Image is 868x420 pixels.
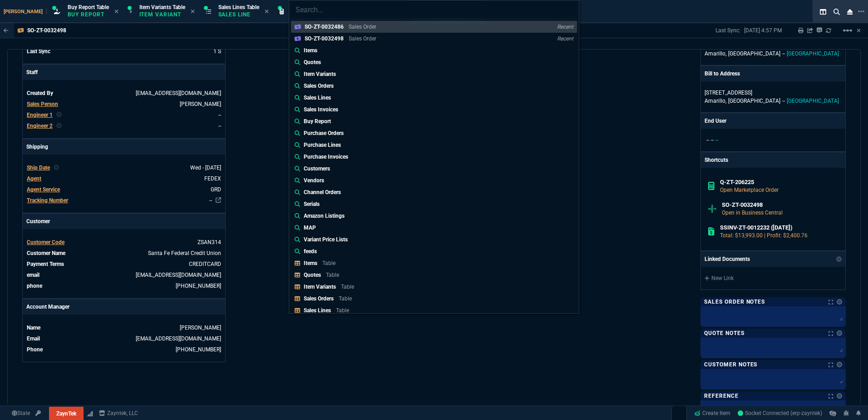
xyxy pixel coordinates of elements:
p: Table [336,307,349,314]
p: feeds [304,247,317,255]
p: Sales Orders [304,295,334,302]
p: Quotes [304,58,321,66]
p: Table [326,272,339,278]
p: SO-ZT-0032498 [305,35,344,42]
p: Sales Lines [304,94,331,102]
p: Item Variants [304,284,336,290]
p: Serials [304,200,320,208]
p: Channel Orders [304,188,341,196]
p: Quotes [304,272,321,278]
p: SO-ZT-0032486 [305,24,344,30]
a: API TOKEN [33,409,44,417]
input: Search... [289,0,579,19]
a: msbcCompanyName [96,409,141,417]
p: Items [304,260,317,266]
p: Purchase Orders [304,129,344,137]
p: Sales Lines [304,307,331,314]
p: Table [339,295,352,302]
a: _N9nFpqSSNMohmoOAADz [738,409,822,417]
p: Vendors [304,176,324,185]
p: Items [304,46,317,55]
span: Socket Connected (erp-zayntek) [738,410,822,416]
p: Amazon Listings [304,212,345,220]
a: Create Item [690,406,734,420]
p: Item Variants [304,70,336,78]
p: Sales Invoices [304,105,338,114]
a: Global State [9,409,33,417]
p: Purchase Invoices [304,153,348,161]
p: Recent [557,35,573,42]
p: MAP [304,224,316,232]
p: Variant Price Lists [304,235,348,244]
p: Recent [557,23,573,30]
p: Sales Orders [304,82,334,90]
p: Table [341,284,354,290]
p: Sales Order [349,35,376,42]
p: Purchase Lines [304,141,341,149]
p: Customers [304,165,330,173]
p: Sales Order [349,24,376,30]
p: Buy Report [304,117,331,125]
p: Table [322,260,335,266]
